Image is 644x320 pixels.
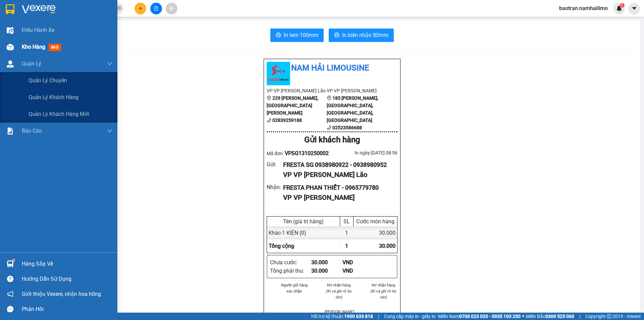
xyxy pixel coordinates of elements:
[621,3,623,8] span: 1
[7,306,13,312] span: message
[154,6,158,11] span: file-add
[311,258,342,267] div: 30.000
[6,6,16,13] span: Gửi:
[7,60,14,67] img: warehouse-icon
[64,6,80,13] span: Nhận:
[327,87,387,94] li: VP VP [PERSON_NAME]
[283,160,392,170] div: FRESTA SG 0938980922 - 0938980952
[22,59,41,68] span: Quản Lý
[64,22,118,38] div: FRESTA PHAN THIẾT
[276,32,281,39] span: printer
[334,32,339,39] span: printer
[345,243,348,249] span: 1
[29,76,67,85] span: Quản lý chuyến
[6,38,59,47] div: 0938980952
[29,93,78,101] span: Quản lý khách hàng
[6,22,59,38] div: FRESTA SG 0938980922
[332,149,397,156] div: In ngày: [DATE] 08:56
[270,29,324,42] button: printerIn tem 100mm
[7,128,14,135] img: solution-icon
[267,62,397,75] li: Nam Hải Limousine
[616,5,622,11] img: icon-new-feature
[272,118,302,123] b: 02839259188
[283,183,392,192] div: FRESTA PHAN THIẾT - 0965779780
[607,314,611,319] span: copyright
[280,282,309,294] li: Người gửi hàng xác nhận
[285,150,329,156] span: VPSG1310250002
[49,44,61,51] span: mới
[342,218,352,225] div: SL
[369,282,397,288] li: NV nhận hàng
[342,258,374,267] div: VND
[22,127,42,135] span: Báo cáo
[267,96,271,100] span: environment
[107,61,112,66] span: down
[7,44,14,51] img: warehouse-icon
[459,314,521,319] strong: 0708 023 035 - 0935 103 250
[579,313,580,320] span: |
[554,4,613,12] span: baotran.namhailimo
[438,313,521,320] span: Miền Nam
[311,267,342,275] div: 30.000
[344,314,373,319] strong: 1900 633 818
[13,259,15,261] sup: 1
[355,218,395,225] div: Cước món hàng
[267,62,290,85] img: logo.jpg
[7,291,13,297] span: notification
[370,289,396,300] i: (Kí và ghi rõ họ tên)
[526,313,574,320] span: Miền Bắc
[267,95,318,116] b: 229 [PERSON_NAME], [GEOGRAPHIC_DATA][PERSON_NAME]
[138,6,143,11] span: plus
[325,282,353,288] li: NV nhận hàng
[7,260,14,267] img: warehouse-icon
[64,38,118,47] div: 0965779780
[22,290,101,298] span: Giới thiệu Vexere, nhận hoa hồng
[631,5,637,11] span: caret-down
[620,3,625,8] sup: 1
[269,243,294,249] span: Tổng cộng
[332,125,362,130] b: 02523586688
[117,6,121,10] span: close-circle
[22,259,112,269] div: Hàng sắp về
[267,118,271,123] span: phone
[340,226,354,239] div: 1
[270,258,311,267] div: Chưa cước :
[379,243,395,249] span: 30.000
[6,4,14,14] img: logo-vxr
[267,183,283,191] div: Nhận :
[7,276,13,282] span: question-circle
[284,31,318,39] span: In tem 100mm
[29,110,89,118] span: Quản lý khách hàng mới
[135,3,146,14] button: plus
[342,267,374,275] div: VND
[267,160,283,169] div: Gửi :
[107,128,112,134] span: down
[522,315,524,318] span: ⚪️
[311,313,373,320] span: Hỗ trợ kỹ thuật:
[267,87,327,94] li: VP VP [PERSON_NAME] Lão
[22,26,54,34] span: Điều hành xe
[269,218,338,225] div: Tên (giá trị hàng)
[327,95,378,123] b: 185 [PERSON_NAME], [GEOGRAPHIC_DATA], [GEOGRAPHIC_DATA], [GEOGRAPHIC_DATA]
[6,6,59,22] div: VP [PERSON_NAME]
[545,314,574,319] strong: 0369 525 060
[354,226,397,239] div: 30.000
[325,309,353,315] li: [PERSON_NAME]
[269,230,306,236] span: Khác - 1 KIỆN (0)
[150,3,162,14] button: file-add
[378,313,379,320] span: |
[327,125,331,130] span: phone
[384,313,436,320] span: Cung cấp máy in - giấy in:
[283,170,392,180] div: VP VP [PERSON_NAME] Lão
[64,6,118,22] div: VP [PERSON_NAME]
[117,5,121,12] span: close-circle
[267,134,397,146] div: Gửi khách hàng
[628,3,640,14] button: caret-down
[342,31,388,39] span: In biên nhận 80mm
[283,192,392,203] div: VP VP [PERSON_NAME]
[267,149,332,157] div: Mã đơn:
[169,6,174,11] span: aim
[7,27,14,34] img: warehouse-icon
[22,304,112,314] div: Phản hồi
[326,289,352,300] i: (Kí và ghi rõ họ tên)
